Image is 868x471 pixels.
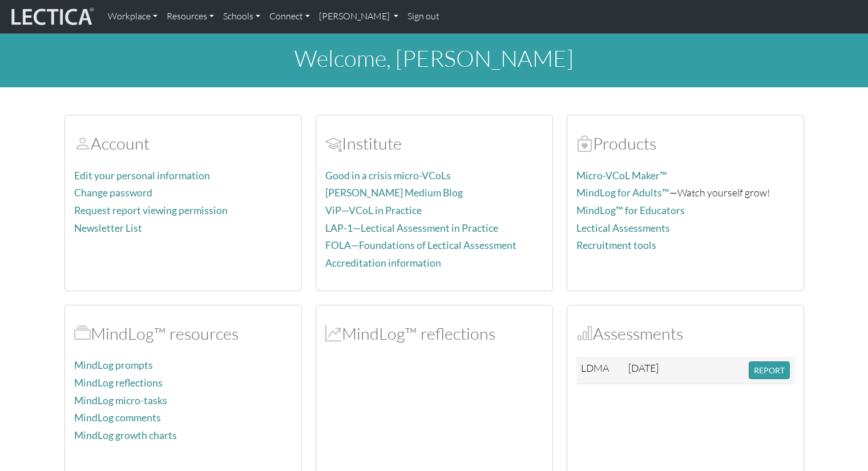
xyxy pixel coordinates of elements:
a: MindLog™ for Educators [576,204,685,216]
span: MindLog™ resources [74,323,91,344]
a: FOLA—Foundations of Lectical Assessment [325,239,516,251]
a: Connect [265,5,314,29]
a: MindLog reflections [74,377,163,389]
a: MindLog prompts [74,359,153,371]
a: LAP-1—Lectical Assessment in Practice [325,222,498,234]
h2: MindLog™ reflections [325,324,543,344]
a: Good in a crisis micro-VCoLs [325,170,451,182]
h2: Institute [325,134,543,154]
h2: Account [74,134,292,154]
a: Change password [74,187,152,199]
a: Lectical Assessments [576,222,670,234]
a: MindLog for Adults™ [576,187,669,199]
a: [PERSON_NAME] Medium Blog [325,187,463,199]
span: [DATE] [628,361,659,374]
span: Account [325,133,342,154]
a: Edit your personal information [74,170,210,182]
a: Resources [162,5,219,29]
a: Micro-VCoL Maker™ [576,170,667,182]
p: —Watch yourself grow! [576,184,794,201]
a: Accreditation information [325,257,441,269]
h2: MindLog™ resources [74,324,292,344]
span: Products [576,133,593,154]
a: Request report viewing permission [74,204,228,216]
a: Workplace [103,5,162,29]
a: Recruitment tools [576,239,656,251]
h2: Assessments [576,324,794,344]
a: ViP—VCoL in Practice [325,204,422,216]
a: Newsletter List [74,222,142,234]
span: MindLog [325,323,342,344]
button: REPORT [749,361,790,379]
a: MindLog micro-tasks [74,394,167,406]
td: LDMA [576,357,624,384]
a: [PERSON_NAME] [314,5,403,29]
a: MindLog growth charts [74,429,177,441]
a: Schools [219,5,265,29]
img: lecticalive [9,6,94,27]
a: MindLog comments [74,412,161,424]
h2: Products [576,134,794,154]
span: Account [74,133,91,154]
a: Sign out [403,5,444,29]
span: Assessments [576,323,593,344]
